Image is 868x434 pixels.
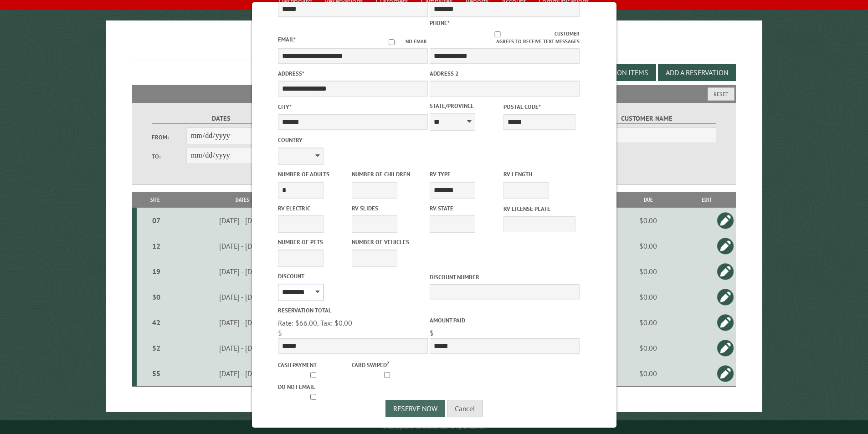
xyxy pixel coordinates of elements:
[385,400,445,417] button: Reserve Now
[352,170,424,179] label: Number of Children
[619,233,677,259] td: $0.00
[175,216,310,225] div: [DATE] - [DATE]
[278,383,350,391] label: Do not email
[430,328,434,337] span: $
[619,192,677,208] th: Due
[278,238,350,246] label: Number of Pets
[152,113,291,124] label: Dates
[140,241,172,250] div: 12
[708,87,734,101] button: Reset
[503,102,575,111] label: Postal Code
[278,318,352,327] span: Rate: $66.00, Tax: $0.00
[378,39,406,45] input: No email
[619,208,677,233] td: $0.00
[578,64,656,81] button: Edit Add-on Items
[132,35,736,60] h1: Reservations
[430,102,502,110] label: State/Province
[658,64,736,81] button: Add a Reservation
[175,343,310,352] div: [DATE] - [DATE]
[175,369,310,378] div: [DATE] - [DATE]
[352,204,424,213] label: RV Slides
[352,238,424,246] label: Number of Vehicles
[430,19,450,27] label: Phone
[503,204,575,213] label: RV License Plate
[430,316,580,325] label: Amount paid
[278,361,350,369] label: Cash payment
[174,192,311,208] th: Dates
[278,328,282,337] span: $
[278,136,428,144] label: Country
[352,359,424,369] label: Card swiped
[175,318,310,327] div: [DATE] - [DATE]
[152,133,186,142] label: From:
[619,335,677,361] td: $0.00
[278,69,428,78] label: Address
[503,170,575,179] label: RV Length
[278,36,296,43] label: Email
[619,284,677,310] td: $0.00
[430,170,502,179] label: RV Type
[175,292,310,301] div: [DATE] - [DATE]
[140,343,172,352] div: 52
[577,113,716,124] label: Customer Name
[378,38,428,46] label: No email
[619,361,677,387] td: $0.00
[278,170,350,179] label: Number of Adults
[440,31,555,37] input: Customer agrees to receive text messages
[387,360,389,366] a: ?
[278,306,428,315] label: Reservation Total
[677,192,736,208] th: Edit
[132,85,736,102] h2: Filters
[383,424,486,430] small: © Campground Commander LLC. All rights reserved.
[278,102,428,111] label: City
[175,241,310,250] div: [DATE] - [DATE]
[278,272,428,281] label: Discount
[278,204,350,213] label: RV Electric
[430,69,580,78] label: Address 2
[152,152,186,161] label: To:
[430,204,502,213] label: RV State
[140,216,172,225] div: 07
[447,400,483,417] button: Cancel
[430,30,580,46] label: Customer agrees to receive text messages
[619,259,677,284] td: $0.00
[140,318,172,327] div: 42
[137,192,174,208] th: Site
[140,369,172,378] div: 55
[430,273,580,281] label: Discount Number
[619,310,677,335] td: $0.00
[140,267,172,276] div: 19
[175,267,310,276] div: [DATE] - [DATE]
[140,292,172,301] div: 30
